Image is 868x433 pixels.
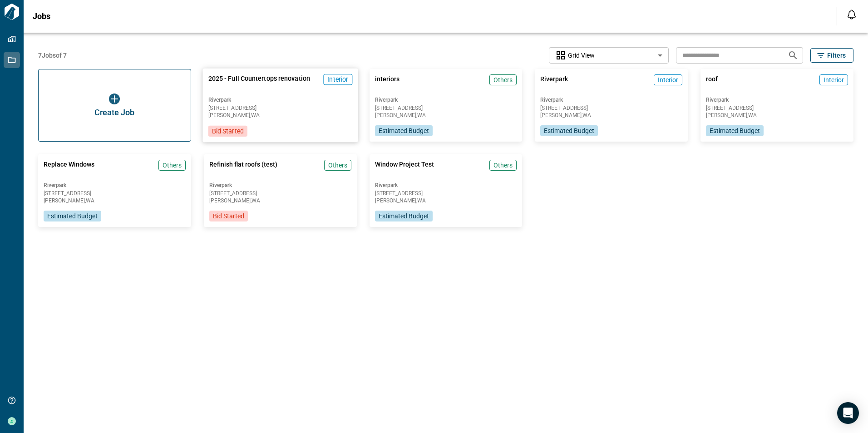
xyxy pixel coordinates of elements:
[375,191,517,196] span: [STREET_ADDRESS]
[209,160,277,178] span: Refinish flat roofs (test)
[94,108,134,117] span: Create Job
[44,182,186,189] span: Riverpark
[706,113,848,118] span: [PERSON_NAME] , WA
[493,161,513,170] span: Others
[549,46,669,65] div: Without label
[375,182,517,189] span: Riverpark
[375,74,399,93] span: interiors
[827,51,846,60] span: Filters
[706,105,848,111] span: [STREET_ADDRESS]
[213,212,244,221] span: Bid Started
[375,113,517,118] span: [PERSON_NAME] , WA
[44,191,186,196] span: [STREET_ADDRESS]
[212,127,244,136] span: Bid Started
[327,75,348,84] span: Interior
[375,198,517,203] span: [PERSON_NAME] , WA
[658,75,678,84] span: Interior
[44,160,94,178] span: Replace Windows
[47,212,98,221] span: Estimated Budget
[706,96,848,103] span: Riverpark
[209,191,351,196] span: [STREET_ADDRESS]
[824,75,844,84] span: Interior
[493,75,513,84] span: Others
[540,96,682,103] span: Riverpark
[810,48,853,63] button: Filters
[208,74,310,93] span: 2025 - Full Countertops renovation
[163,161,182,170] span: Others
[710,126,760,135] span: Estimated Budget
[544,126,594,135] span: Estimated Budget
[209,198,351,203] span: [PERSON_NAME] , WA
[540,113,682,118] span: [PERSON_NAME] , WA
[375,105,517,111] span: [STREET_ADDRESS]
[208,96,352,103] span: Riverpark
[33,12,50,21] span: Jobs
[208,113,352,118] span: [PERSON_NAME] , WA
[706,74,718,93] span: roof
[379,126,429,135] span: Estimated Budget
[540,105,682,111] span: [STREET_ADDRESS]
[375,96,517,103] span: Riverpark
[844,7,859,22] button: Open notification feed
[837,402,859,424] div: Open Intercom Messenger
[109,93,120,104] img: icon button
[44,198,186,203] span: [PERSON_NAME] , WA
[375,160,434,178] span: Window Project Test
[328,161,347,170] span: Others
[568,51,595,60] span: Grid View
[540,74,568,93] span: Riverpark
[38,51,67,60] span: 7 Jobs of 7
[379,212,429,221] span: Estimated Budget
[208,105,352,111] span: [STREET_ADDRESS]
[784,46,802,64] button: Search jobs
[209,182,351,189] span: Riverpark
